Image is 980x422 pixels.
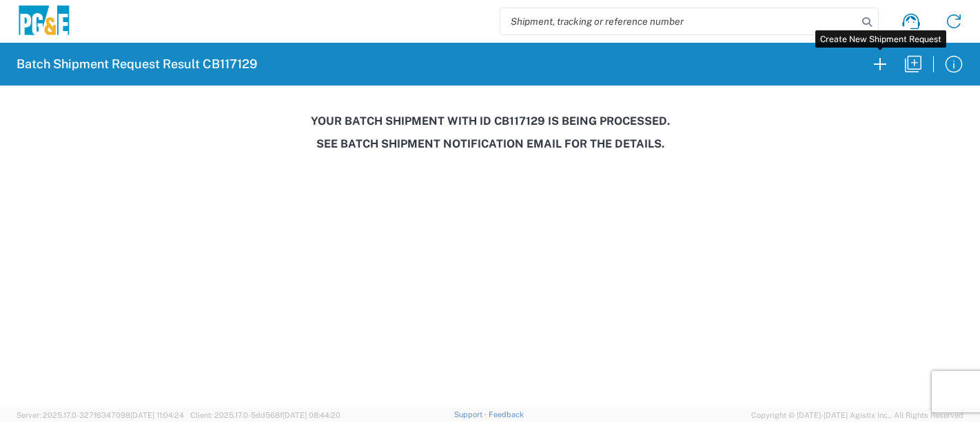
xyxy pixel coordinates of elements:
[489,410,524,419] a: Feedback
[10,114,970,128] h3: Your batch shipment with id CB117129 is being processed.
[190,411,340,419] span: Client: 2025.17.0-5dd568f
[283,411,340,419] span: [DATE] 08:44:20
[500,8,857,34] input: Shipment, tracking or reference number
[17,6,72,38] img: pge
[751,409,963,421] span: Copyright © [DATE]-[DATE] Agistix Inc., All Rights Reserved
[17,56,257,72] h2: Batch Shipment Request Result CB117129
[130,411,184,419] span: [DATE] 11:04:24
[454,410,489,419] a: Support
[17,411,184,419] span: Server: 2025.17.0-327f6347098
[10,137,970,150] h3: See Batch Shipment Notification email for the details.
